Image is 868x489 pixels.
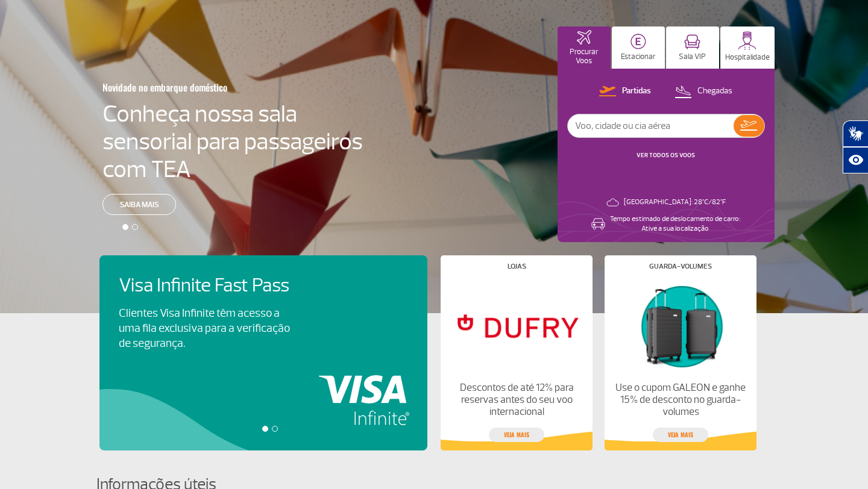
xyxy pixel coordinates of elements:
h4: Lojas [508,263,526,270]
button: Abrir recursos assistivos. [843,147,868,173]
p: Chegadas [697,86,732,97]
a: veja mais [653,428,708,442]
img: carParkingHome.svg [631,34,646,49]
a: Visa Infinite Fast PassClientes Visa Infinite têm acesso a uma fila exclusiva para a verificação ... [119,275,408,351]
p: Descontos de até 12% para reservas antes do seu voo internacional [451,382,582,418]
h3: Novidade no embarque doméstico [102,75,304,100]
a: Saiba mais [102,194,176,215]
img: hospitality.svg [738,31,756,50]
p: Estacionar [621,52,656,61]
button: Estacionar [612,26,665,69]
p: Procurar Voos [564,48,605,66]
a: veja mais [489,428,544,442]
p: Clientes Visa Infinite têm acesso a uma fila exclusiva para a verificação de segurança. [119,306,290,351]
div: Plugin de acessibilidade da Hand Talk. [843,120,868,173]
input: Voo, cidade ou cia aérea [568,114,734,137]
img: Guarda-volumes [615,279,746,372]
a: VER TODOS OS VOOS [637,151,695,159]
h4: Guarda-volumes [649,263,712,270]
img: vipRoom.svg [684,34,700,49]
p: Partidas [622,86,651,97]
button: Chegadas [671,84,736,99]
h4: Conheça nossa sala sensorial para passageiros com TEA [102,100,363,183]
button: Procurar Voos [558,26,611,69]
p: Tempo estimado de deslocamento de carro: Ative a sua localização [610,214,740,234]
h4: Visa Infinite Fast Pass [119,275,310,297]
p: Use o cupom GALEON e ganhe 15% de desconto no guarda-volumes [615,382,746,418]
button: Abrir tradutor de língua de sinais. [843,120,868,147]
p: Sala VIP [679,52,706,61]
button: Hospitalidade [720,26,775,69]
img: airplaneHomeActive.svg [577,30,591,45]
p: Hospitalidade [725,53,770,62]
button: Sala VIP [666,26,719,69]
p: [GEOGRAPHIC_DATA]: 28°C/82°F [624,198,726,207]
button: Partidas [596,84,655,99]
img: Lojas [451,279,582,372]
button: VER TODOS OS VOOS [633,151,699,160]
